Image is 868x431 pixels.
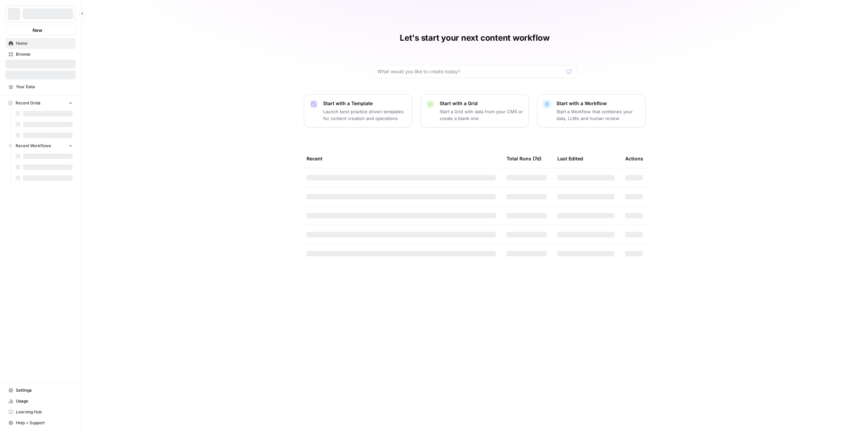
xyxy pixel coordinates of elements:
[5,385,76,396] a: Settings
[16,51,73,57] span: Browse
[16,409,73,415] span: Learning Hub
[556,100,640,107] p: Start with a Workflow
[5,38,76,49] a: Home
[377,68,564,75] input: What would you like to create today?
[307,149,496,168] div: Recent
[5,417,76,428] button: Help + Support
[440,100,523,107] p: Start with a Grid
[556,108,640,122] p: Start a Workflow that combines your data, LLMs and human review
[16,40,73,46] span: Home
[5,141,76,151] button: Recent Workflows
[400,33,550,43] h1: Let's start your next content workflow
[557,149,583,168] div: Last Edited
[5,396,76,407] a: Usage
[5,98,76,108] button: Recent Grids
[33,27,42,34] span: New
[5,81,76,92] a: Your Data
[323,100,407,107] p: Start with a Template
[440,108,523,122] p: Start a Grid with data from your CMS or create a blank one
[507,149,541,168] div: Total Runs (7d)
[16,100,40,106] span: Recent Grids
[16,387,73,393] span: Settings
[323,108,407,122] p: Launch best-practice driven templates for content creation and operations
[537,94,646,128] button: Start with a WorkflowStart a Workflow that combines your data, LLMs and human review
[420,94,529,128] button: Start with a GridStart a Grid with data from your CMS or create a blank one
[16,398,73,404] span: Usage
[625,149,643,168] div: Actions
[5,407,76,417] a: Learning Hub
[16,84,73,90] span: Your Data
[16,420,73,426] span: Help + Support
[16,143,51,149] span: Recent Workflows
[5,25,76,35] button: New
[304,94,412,128] button: Start with a TemplateLaunch best-practice driven templates for content creation and operations
[5,49,76,60] a: Browse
